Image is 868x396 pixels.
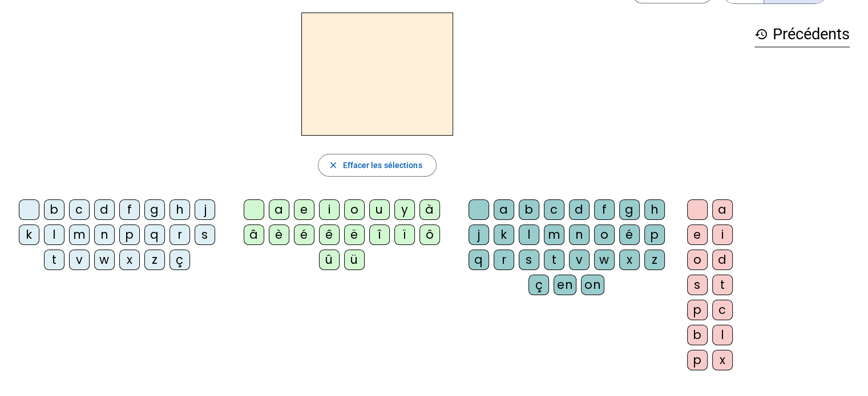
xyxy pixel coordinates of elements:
div: d [712,250,733,270]
div: q [144,224,165,245]
div: p [119,224,140,245]
div: î [369,224,390,245]
div: x [119,250,140,270]
div: s [519,250,539,270]
div: a [712,199,733,220]
div: é [294,224,314,245]
div: k [494,224,514,245]
div: ç [528,275,549,295]
div: j [195,199,215,220]
div: ü [344,250,365,270]
div: s [687,275,708,295]
div: m [544,224,564,245]
div: t [712,275,733,295]
div: n [94,224,115,245]
div: â [244,224,264,245]
div: n [569,224,590,245]
div: j [469,224,489,245]
div: f [594,199,615,220]
div: è [269,224,289,245]
div: r [169,224,190,245]
div: l [44,224,64,245]
div: z [644,250,665,270]
div: d [569,199,590,220]
div: c [712,300,733,320]
button: Effacer les sélections [318,154,436,177]
div: ê [319,224,340,245]
div: d [94,199,115,220]
div: l [712,325,733,345]
mat-icon: close [328,160,338,170]
div: f [119,199,140,220]
div: a [494,199,514,220]
div: y [394,199,415,220]
div: g [144,199,165,220]
div: ç [169,250,190,270]
div: t [44,250,64,270]
div: q [469,250,489,270]
mat-icon: history [754,27,768,41]
div: i [712,224,733,245]
div: e [294,199,314,220]
div: é [619,224,640,245]
div: w [94,250,115,270]
div: à [419,199,440,220]
div: c [69,199,90,220]
span: Effacer les sélections [342,158,422,172]
div: r [494,250,514,270]
div: w [594,250,615,270]
h3: Précédents [754,22,850,47]
div: b [519,199,539,220]
div: m [69,224,90,245]
div: k [19,224,39,245]
div: z [144,250,165,270]
div: ô [419,224,440,245]
div: b [44,199,64,220]
div: x [712,350,733,370]
div: ë [344,224,365,245]
div: g [619,199,640,220]
div: on [581,275,604,295]
div: p [644,224,665,245]
div: p [687,300,708,320]
div: ï [394,224,415,245]
div: s [195,224,215,245]
div: u [369,199,390,220]
div: h [169,199,190,220]
div: l [519,224,539,245]
div: i [319,199,340,220]
div: x [619,250,640,270]
div: o [594,224,615,245]
div: o [687,250,708,270]
div: a [269,199,289,220]
div: t [544,250,564,270]
div: û [319,250,340,270]
div: b [687,325,708,345]
div: c [544,199,564,220]
div: v [69,250,90,270]
div: h [644,199,665,220]
div: p [687,350,708,370]
div: v [569,250,590,270]
div: o [344,199,365,220]
div: en [554,275,576,295]
div: e [687,224,708,245]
